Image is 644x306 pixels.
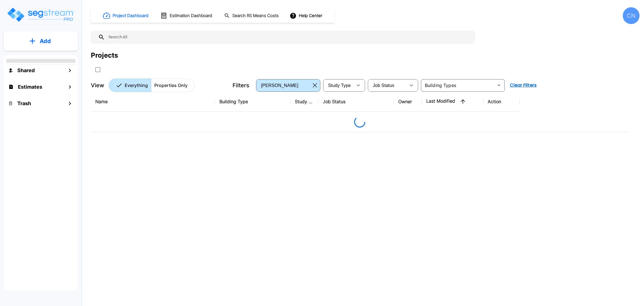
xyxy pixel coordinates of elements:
th: Owner [394,91,422,112]
div: Projects [91,50,118,60]
span: Job Status [373,83,394,88]
p: View [91,81,104,90]
div: Select [324,77,353,93]
button: Project Dashboard [101,10,151,22]
th: Name [91,91,215,112]
p: Filters [233,81,249,90]
div: Platform [109,79,195,92]
th: Building Type [215,91,290,112]
div: CN [623,7,640,24]
th: Last Modified [422,91,483,112]
div: Select [257,77,311,93]
h1: Estimates [18,83,42,91]
p: Properties Only [154,82,188,89]
button: Clear Filters [508,80,539,91]
span: Study Type [328,83,351,88]
th: Study Type [290,91,318,112]
button: Search RS Means Costs [222,10,282,21]
button: SelectAll [92,64,103,75]
div: Select [369,77,406,93]
button: Open [495,81,503,89]
button: Add [4,33,78,49]
button: Everything [109,79,151,92]
h1: Trash [17,100,31,107]
button: Estimation Dashboard [158,10,215,22]
input: Building Types [423,81,494,89]
h1: Project Dashboard [113,13,148,19]
h1: Search RS Means Costs [232,13,279,19]
button: Properties Only [151,79,195,92]
p: Add [40,37,51,45]
h1: Estimation Dashboard [170,13,212,19]
button: Help Center [288,10,325,21]
input: Search All [105,31,472,44]
h1: Shared [17,67,35,74]
th: Action [483,91,520,112]
th: Job Status [318,91,394,112]
p: Everything [125,82,148,89]
img: Logo [6,7,75,23]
